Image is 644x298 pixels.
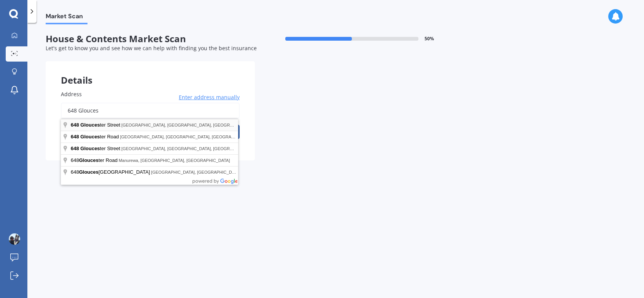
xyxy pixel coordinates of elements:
[71,146,121,151] span: ter Street
[120,135,255,139] span: [GEOGRAPHIC_DATA], [GEOGRAPHIC_DATA], [GEOGRAPHIC_DATA]
[46,44,257,52] span: Let's get to know you and see how we can help with finding you the best insurance
[79,169,99,175] span: Glouces
[46,13,87,23] span: Market Scan
[151,170,286,174] span: [GEOGRAPHIC_DATA], [GEOGRAPHIC_DATA], [GEOGRAPHIC_DATA]
[46,61,255,84] div: Details
[121,123,257,127] span: [GEOGRAPHIC_DATA], [GEOGRAPHIC_DATA], [GEOGRAPHIC_DATA]
[119,158,230,163] span: Manurewa, [GEOGRAPHIC_DATA], [GEOGRAPHIC_DATA]
[121,146,257,151] span: [GEOGRAPHIC_DATA], [GEOGRAPHIC_DATA], [GEOGRAPHIC_DATA]
[425,36,434,41] span: 50 %
[71,146,100,151] span: 648 Glouces
[46,33,255,44] span: House & Contents Market Scan
[179,94,240,101] span: Enter address manually
[79,157,99,163] span: Glouces
[71,134,100,139] span: 648 Glouces
[71,169,151,175] span: 648 [GEOGRAPHIC_DATA]
[71,122,79,128] span: 648
[9,233,20,245] img: ACg8ocJIxwxtvJf9qutpnB18OjFc1bBUjyuj_CvvuoXMxTPXtDVVT863=s96-c
[61,103,240,119] input: Enter address
[71,122,121,128] span: ter Street
[71,157,119,163] span: 648 ter Road
[61,90,82,98] span: Address
[71,134,120,139] span: ter Road
[80,122,100,128] span: Glouces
